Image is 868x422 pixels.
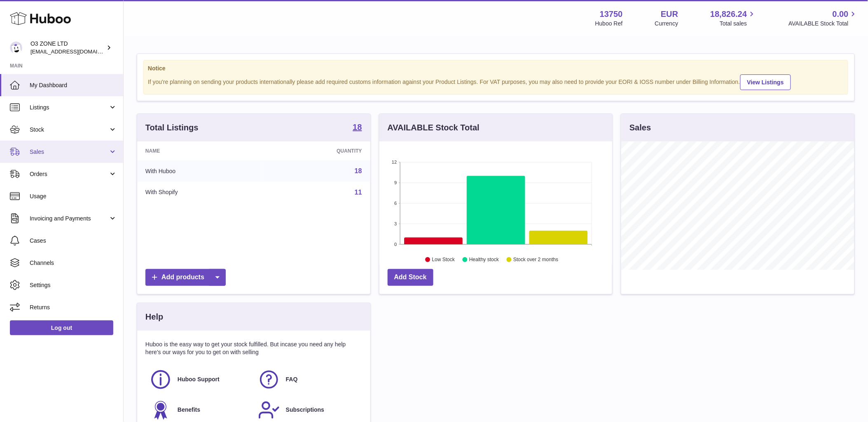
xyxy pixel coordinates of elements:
[740,74,791,90] a: View Listings
[178,376,220,383] span: Huboo Support
[353,123,362,133] a: 18
[595,20,623,28] div: Huboo Ref
[178,406,200,414] span: Benefits
[145,311,163,322] h3: Help
[30,259,117,267] span: Channels
[788,9,858,28] a: 0.00 AVAILABLE Stock Total
[30,192,117,200] span: Usage
[258,399,358,421] a: Subscriptions
[629,122,651,133] h3: Sales
[710,9,756,28] a: 18,826.24 Total sales
[353,123,362,131] strong: 18
[150,369,250,391] a: Huboo Support
[30,48,121,55] span: [EMAIL_ADDRESS][DOMAIN_NAME]
[10,42,22,54] img: hello@o3zoneltd.co.uk
[145,269,226,286] a: Add products
[10,320,113,335] a: Log out
[394,242,397,247] text: 0
[394,180,397,185] text: 9
[355,189,362,196] a: 11
[150,399,250,421] a: Benefits
[30,81,117,89] span: My Dashboard
[30,40,105,56] div: O3 ZONE LTD
[148,65,844,72] strong: Notice
[30,170,108,178] span: Orders
[710,9,747,20] span: 18,826.24
[661,9,678,20] strong: EUR
[30,104,108,111] span: Listings
[600,9,623,20] strong: 13750
[394,201,397,206] text: 6
[263,141,370,160] th: Quantity
[30,281,117,289] span: Settings
[286,376,298,383] span: FAQ
[355,167,362,174] a: 18
[30,148,108,156] span: Sales
[655,20,678,28] div: Currency
[258,369,358,391] a: FAQ
[145,341,362,356] p: Huboo is the easy way to get your stock fulfilled. But incase you need any help here's our ways f...
[30,215,108,223] span: Invoicing and Payments
[137,160,263,182] td: With Huboo
[30,126,108,134] span: Stock
[286,406,324,414] span: Subscriptions
[145,122,199,133] h3: Total Listings
[388,269,433,286] a: Add Stock
[388,122,480,133] h3: AVAILABLE Stock Total
[137,182,263,203] td: With Shopify
[720,20,756,28] span: Total sales
[833,9,849,20] span: 0.00
[432,257,455,263] text: Low Stock
[137,141,263,160] th: Name
[513,257,558,263] text: Stock over 2 months
[394,221,397,226] text: 3
[469,257,499,263] text: Healthy stock
[30,237,117,245] span: Cases
[788,20,858,28] span: AVAILABLE Stock Total
[30,304,117,311] span: Returns
[148,73,844,90] div: If you're planning on sending your products internationally please add required customs informati...
[392,160,397,165] text: 12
